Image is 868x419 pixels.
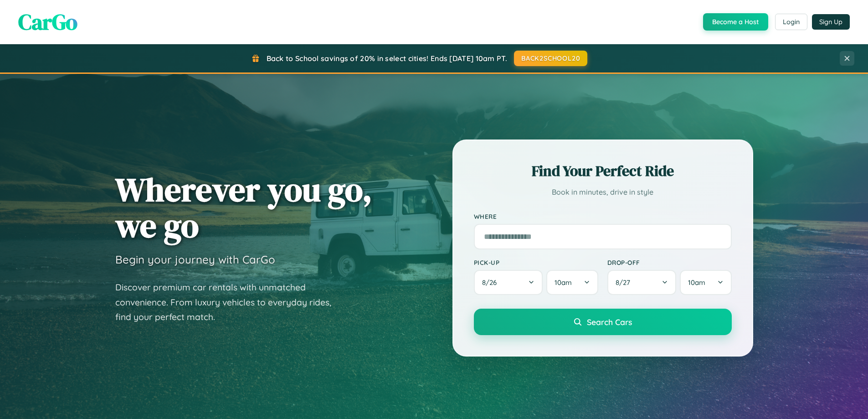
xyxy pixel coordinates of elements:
span: Search Cars [587,317,632,327]
h3: Begin your journey with CarGo [115,253,275,266]
p: Book in minutes, drive in style [474,186,732,199]
button: BACK2SCHOOL20 [514,51,587,66]
button: Login [775,14,807,30]
button: Search Cars [474,309,732,335]
h2: Find Your Perfect Ride [474,161,732,181]
p: Discover premium car rentals with unmatched convenience. From luxury vehicles to everyday rides, ... [115,280,343,325]
span: 8 / 27 [616,278,635,287]
span: 8 / 26 [482,278,501,287]
span: Back to School savings of 20% in select cities! Ends [DATE] 10am PT. [267,54,507,63]
span: CarGo [18,7,77,37]
button: 8/27 [607,270,677,295]
button: Sign Up [812,14,850,30]
label: Drop-off [607,259,732,266]
span: 10am [688,278,705,287]
button: Become a Host [703,13,768,31]
h1: Wherever you go, we go [115,171,372,243]
button: 8/26 [474,270,543,295]
label: Pick-up [474,259,598,266]
span: 10am [555,278,572,287]
label: Where [474,212,732,220]
button: 10am [546,270,598,295]
button: 10am [680,270,731,295]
